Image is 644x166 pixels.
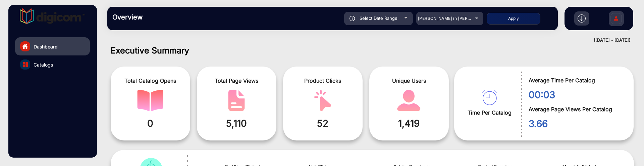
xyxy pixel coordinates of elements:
img: catalog [482,90,497,105]
span: Total Catalog Opens [116,77,185,85]
span: Average Time Per Catalog [529,76,624,84]
h3: Overview [112,13,206,21]
img: Sign%20Up.svg [609,8,623,31]
img: h2download.svg [578,14,586,23]
img: catalog [396,90,422,111]
span: Catalogs [34,61,53,68]
a: Catalogs [15,55,90,74]
span: 5,110 [202,116,271,130]
button: Apply [487,13,540,25]
img: catalog [23,62,28,67]
img: home [22,43,28,49]
img: icon [350,16,355,21]
span: [PERSON_NAME] in [PERSON_NAME] [418,16,492,21]
span: 3.66 [529,117,624,131]
img: catalog [223,90,250,111]
img: catalog [137,90,163,111]
div: ([DATE] - [DATE]) [101,37,631,44]
span: Unique Users [374,77,444,85]
span: Average Page Views Per Catalog [529,105,624,113]
img: vmg-logo [20,8,86,24]
a: Dashboard [15,37,90,55]
span: Total Page Views [202,77,271,85]
span: 1,419 [374,116,444,130]
img: catalog [310,90,336,111]
span: 0 [116,116,185,130]
span: Select Date Range [360,15,397,21]
span: Product Clicks [288,77,358,85]
span: 52 [288,116,358,130]
span: Dashboard [34,43,58,50]
span: 00:03 [529,88,624,102]
h1: Executive Summary [111,45,634,55]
